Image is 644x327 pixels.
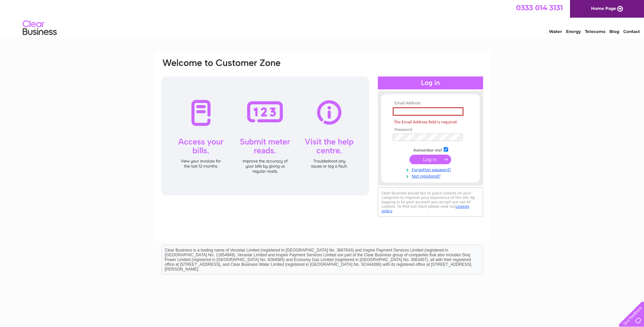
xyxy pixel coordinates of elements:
img: logo.png [22,18,57,38]
div: Clear Business would like to place cookies on your computer to improve your experience of the sit... [378,187,483,217]
a: 0333 014 3131 [516,3,563,12]
a: Not registered? [393,172,470,179]
th: Email Address: [391,101,470,106]
a: cookies policy [382,204,469,213]
a: Contact [623,29,640,34]
td: Remember me? [391,146,470,153]
a: Telecoms [585,29,605,34]
div: Clear Business is a trading name of Verastar Limited (registered in [GEOGRAPHIC_DATA] No. 3667643... [162,4,483,33]
a: Energy [566,29,581,34]
a: Water [549,29,562,34]
th: Password: [391,127,470,132]
a: Blog [609,29,619,34]
span: The Email Address field is required [394,120,457,124]
input: Submit [409,155,451,164]
a: Forgotten password? [393,166,470,172]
